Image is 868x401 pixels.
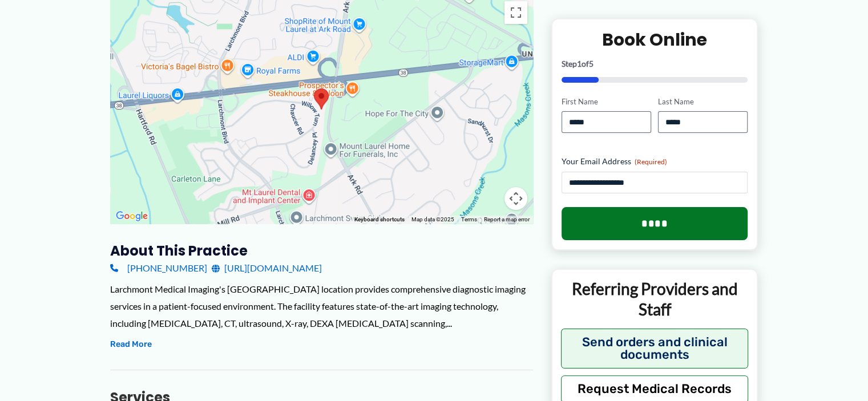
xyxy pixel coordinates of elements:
[562,96,651,107] label: First Name
[504,187,527,210] button: Map camera controls
[110,338,152,351] button: Read More
[504,1,527,24] button: Toggle fullscreen view
[110,242,533,260] h3: About this practice
[461,216,477,222] a: Terms (opens in new tab)
[354,216,405,224] button: Keyboard shortcuts
[562,156,748,168] label: Your Email Address
[562,60,748,68] p: Step of
[658,96,748,107] label: Last Name
[212,260,322,277] a: [URL][DOMAIN_NAME]
[411,216,454,222] span: Map data ©2025
[577,59,582,68] span: 1
[562,29,748,51] h2: Book Online
[110,260,207,277] a: [PHONE_NUMBER]
[589,59,594,68] span: 5
[113,209,151,224] img: Google
[484,216,530,222] a: Report a map error
[561,329,749,368] button: Send orders and clinical documents
[113,209,151,224] a: Open this area in Google Maps (opens a new window)
[110,281,533,331] div: Larchmont Medical Imaging's [GEOGRAPHIC_DATA] location provides comprehensive diagnostic imaging ...
[635,158,667,167] span: (Required)
[561,279,749,321] p: Referring Providers and Staff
